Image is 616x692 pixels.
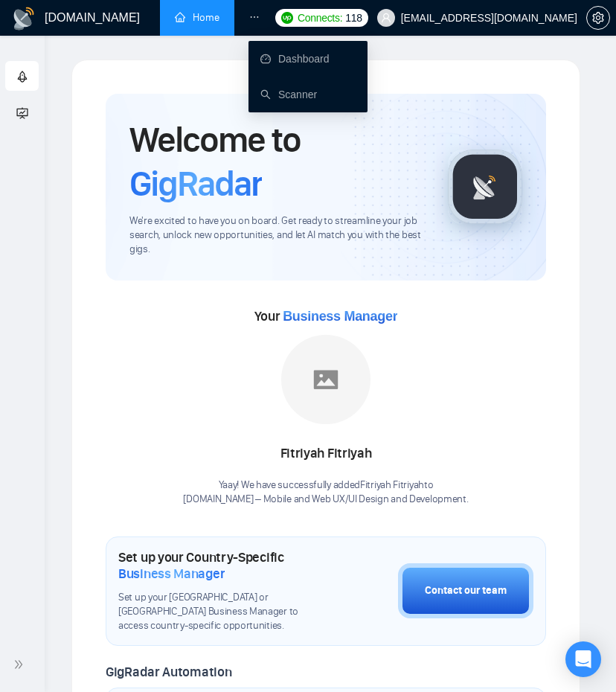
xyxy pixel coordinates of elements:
span: We're excited to have you on board. Get ready to streamline your job search, unlock new opportuni... [129,214,424,257]
span: setting [587,12,609,24]
button: Contact our team [398,563,533,618]
h1: Set up your Country-Specific [118,549,324,582]
p: [DOMAIN_NAME] – Mobile and Web UX/UI Design and Development . [183,493,468,507]
img: logo [12,7,36,31]
span: GigRadar [129,161,262,205]
span: Your [254,308,398,324]
a: homeHome [175,11,219,24]
a: dashboardDashboard [260,53,330,65]
span: Business Manager [118,566,225,582]
li: Getting Started [5,61,39,91]
span: rocket [16,62,28,92]
li: Scanner [248,80,368,109]
img: gigradar-logo.png [448,150,522,224]
div: Yaay! We have successfully added Fitriyah Fitriyah to [183,478,468,507]
div: Open Intercom Messenger [565,641,601,677]
img: upwork-logo.png [281,12,293,24]
span: user [381,13,391,23]
h1: Welcome to [129,118,424,205]
button: setting [586,6,610,30]
span: ellipsis [249,12,260,22]
span: Connects: [298,10,342,26]
span: fund-projection-screen [16,97,28,127]
span: GigRadar Automation [106,664,231,680]
span: Business Manager [283,309,397,324]
div: Fitriyah Fitriyah [183,441,468,467]
span: double-right [13,657,28,672]
span: Set up your [GEOGRAPHIC_DATA] or [GEOGRAPHIC_DATA] Business Manager to access country-specific op... [118,591,324,633]
a: searchScanner [260,89,317,100]
li: Dashboard [248,44,368,74]
span: Academy [16,105,77,118]
img: placeholder.png [281,335,370,424]
div: Contact our team [425,583,507,599]
span: 118 [345,10,362,26]
a: setting [586,12,610,24]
